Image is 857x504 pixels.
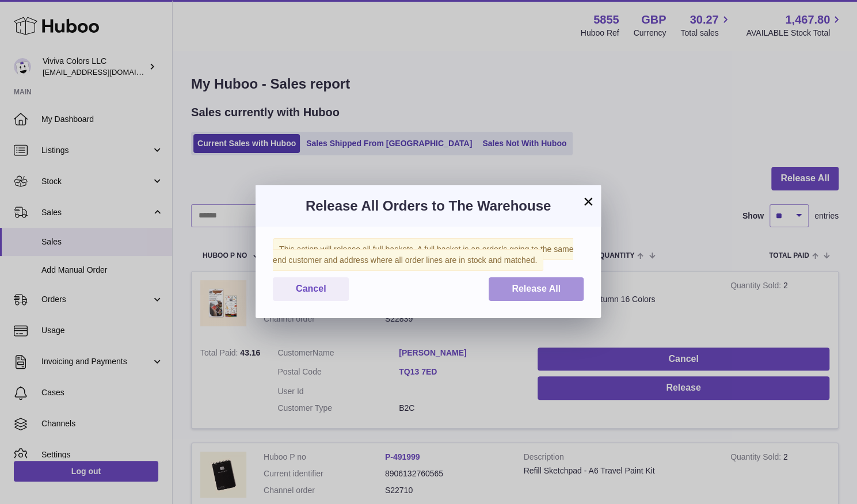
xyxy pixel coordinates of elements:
[273,238,573,271] span: This action will release all full baskets. A full basket is an order/s going to the same end cust...
[489,277,584,301] button: Release All
[273,277,349,301] button: Cancel
[296,284,326,293] span: Cancel
[512,284,561,293] span: Release All
[273,197,584,215] h3: Release All Orders to The Warehouse
[581,194,595,208] button: ×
